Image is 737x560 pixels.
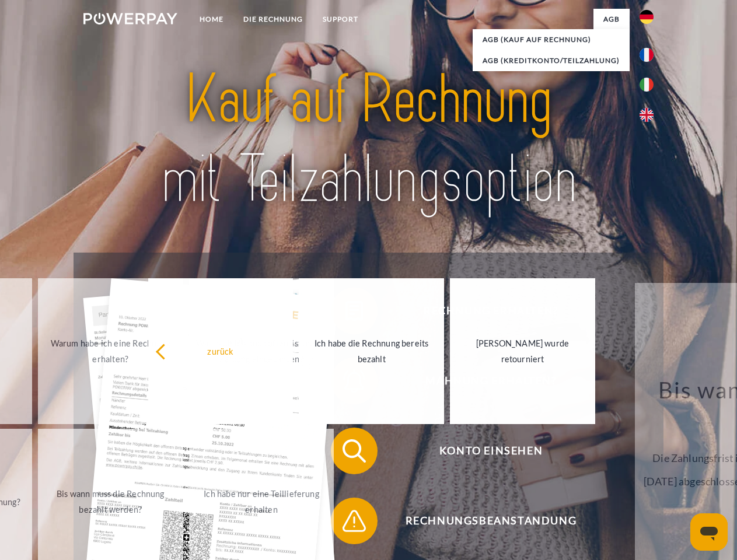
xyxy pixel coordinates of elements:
[331,498,634,544] button: Rechnungsbeanstandung
[473,29,630,50] a: AGB (Kauf auf Rechnung)
[640,48,654,62] img: fr
[348,428,634,474] span: Konto einsehen
[457,335,588,367] div: [PERSON_NAME] wurde retourniert
[196,486,327,517] div: Ich habe nur eine Teillieferung erhalten
[593,9,630,30] a: agb
[45,486,176,517] div: Bis wann muss die Rechnung bezahlt werden?
[331,428,634,474] button: Konto einsehen
[640,10,654,24] img: de
[313,9,368,30] a: SUPPORT
[348,498,634,544] span: Rechnungsbeanstandung
[233,9,313,30] a: DIE RECHNUNG
[640,78,654,92] img: it
[190,9,233,30] a: Home
[640,108,654,122] img: en
[45,335,176,367] div: Warum habe ich eine Rechnung erhalten?
[306,335,437,367] div: Ich habe die Rechnung bereits bezahlt
[340,436,369,466] img: qb_search.svg
[473,50,630,71] a: AGB (Kreditkonto/Teilzahlung)
[83,13,177,24] img: logo-powerpay-white.svg
[111,56,626,223] img: title-powerpay_de.svg
[155,343,287,359] div: zurück
[690,513,728,551] iframe: Schaltfläche zum Öffnen des Messaging-Fensters
[340,506,369,535] img: qb_warning.svg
